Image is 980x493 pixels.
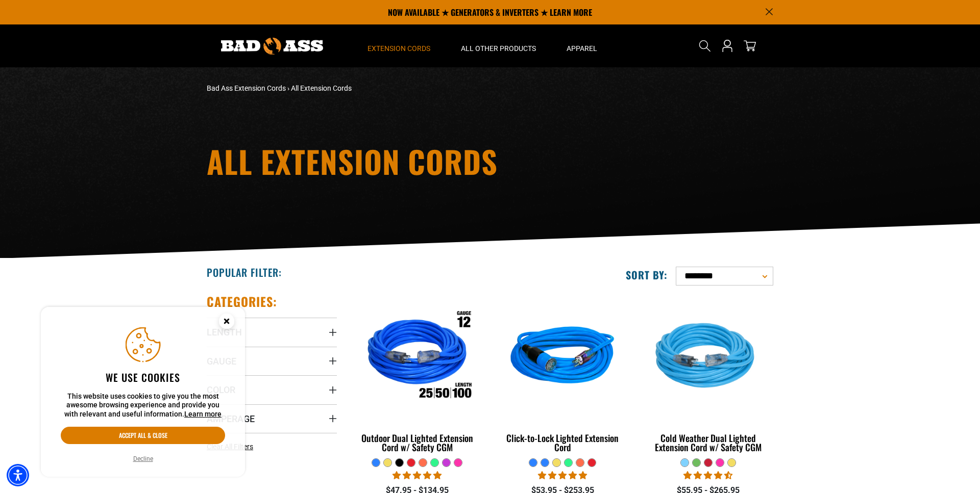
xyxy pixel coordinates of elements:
h1: All Extension Cords [207,146,579,176]
summary: Amperage [207,404,337,433]
a: Bad Ass Extension Cords [207,84,286,92]
summary: Extension Cords [352,24,446,67]
span: 4.62 stars [683,471,732,480]
span: 4.87 stars [538,471,587,480]
span: Extension Cords [367,44,430,53]
img: blue [498,299,627,416]
a: Light Blue Cold Weather Dual Lighted Extension Cord w/ Safety CGM [643,294,773,458]
aside: Cookie Consent [41,307,245,477]
summary: Apparel [551,24,612,67]
summary: Color [207,375,337,404]
img: Bad Ass Extension Cords [221,38,323,55]
div: Click-to-Lock Lighted Extension Cord [498,433,628,452]
summary: Search [697,38,713,54]
h2: We use cookies [61,371,225,384]
span: 4.81 stars [393,471,442,480]
a: Outdoor Dual Lighted Extension Cord w/ Safety CGM Outdoor Dual Lighted Extension Cord w/ Safety CGM [352,294,482,458]
div: Outdoor Dual Lighted Extension Cord w/ Safety CGM [352,433,482,452]
summary: Gauge [207,347,337,375]
h2: Popular Filter: [207,266,282,279]
div: Cold Weather Dual Lighted Extension Cord w/ Safety CGM [643,433,773,452]
nav: breadcrumbs [207,83,579,94]
a: blue Click-to-Lock Lighted Extension Cord [498,294,628,458]
span: All Extension Cords [291,84,352,92]
span: All Other Products [461,44,536,53]
summary: All Other Products [446,24,551,67]
img: Outdoor Dual Lighted Extension Cord w/ Safety CGM [353,299,482,416]
img: Light Blue [644,299,772,416]
span: › [287,84,289,92]
button: Decline [130,454,156,464]
span: Apparel [567,44,597,53]
p: This website uses cookies to give you the most awesome browsing experience and provide you with r... [61,392,225,419]
div: Accessibility Menu [7,464,29,486]
button: Accept all & close [61,427,225,444]
summary: Length [207,318,337,346]
h2: Categories: [207,294,277,309]
label: Sort by: [626,268,668,281]
a: Learn more [184,410,222,418]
